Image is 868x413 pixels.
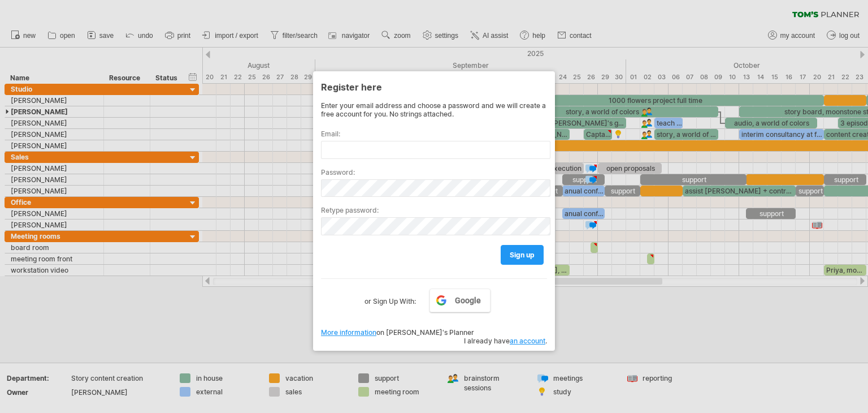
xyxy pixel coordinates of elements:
div: Enter your email address and choose a password and we will create a free account for you. No stri... [321,101,547,118]
span: sign up [510,251,535,259]
label: Password: [321,168,547,177]
a: More information [321,328,376,337]
span: Google [455,296,481,305]
a: an account [510,337,545,345]
div: Register here [321,76,547,97]
label: Retype password: [321,206,547,214]
label: or Sign Up With: [364,289,416,308]
a: Google [429,289,491,312]
span: I already have . [464,337,547,345]
label: Email: [321,130,547,138]
span: on [PERSON_NAME]'s Planner [321,328,474,337]
a: sign up [501,245,544,265]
